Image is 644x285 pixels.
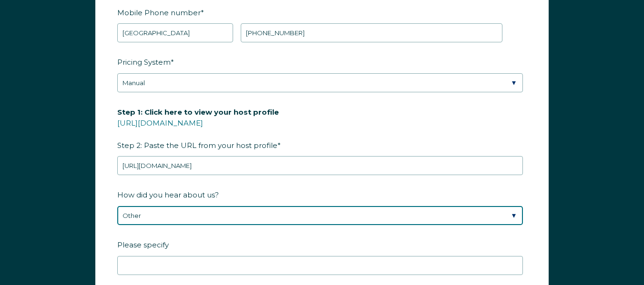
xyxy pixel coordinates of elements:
a: [URL][DOMAIN_NAME] [117,118,203,128]
input: airbnb.com/users/show/12345 [117,156,523,175]
span: How did you hear about us? [117,187,219,202]
span: Step 2: Paste the URL from your host profile [117,105,279,153]
span: Please specify [117,237,169,252]
span: Mobile Phone number [117,5,201,20]
span: Pricing System [117,55,171,69]
span: Step 1: Click here to view your host profile [117,105,279,119]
